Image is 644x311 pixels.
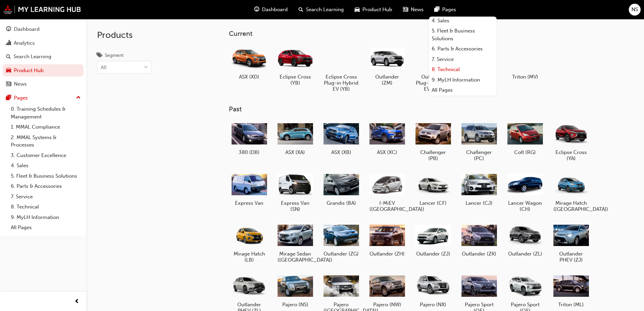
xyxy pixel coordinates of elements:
h5: Outlander (ZL) [507,251,543,257]
a: 8. Technical [8,202,84,212]
h5: ASX (XC) [369,149,405,155]
span: car-icon [6,68,11,74]
a: Outlander (ZJ) [413,220,453,260]
a: 8. Technical [429,64,497,75]
a: Outlander PHEV (ZJ) [551,220,591,266]
h5: ASX (XA) [278,149,313,155]
a: Mirage Hatch (LB) [229,220,269,266]
span: car-icon [355,5,360,14]
a: Pajero (NS) [275,271,315,310]
a: 6. Parts & Accessories [429,44,497,54]
button: NS [629,4,641,16]
h5: Lancer (CJ) [461,200,497,206]
h5: ASX (XB) [324,149,359,155]
a: Outlander Plug-in Hybrid EV (ZM) [413,43,453,94]
span: guage-icon [254,5,259,14]
h5: Express Van (SN) [278,200,313,212]
a: Lancer (CJ) [459,170,499,209]
span: down-icon [144,63,148,72]
h5: ASX (XD) [232,74,267,80]
a: 7. Service [8,192,84,202]
a: 1. MMAL Compliance [8,122,84,132]
span: search-icon [6,54,11,60]
a: Mirage Hatch ([GEOGRAPHIC_DATA]) [551,170,591,215]
a: 3. Customer Excellence [8,150,84,161]
div: Search Learning [14,53,51,61]
h5: Outlander (ZK) [461,251,497,257]
a: 5. Fleet & Business Solutions [429,26,497,44]
h3: Past [229,105,613,113]
h5: Outlander (ZG) [324,251,359,257]
a: Triton (ML) [551,271,591,310]
img: mmal [3,5,81,14]
a: Triton (MV) [505,43,545,82]
a: Challenger (PB) [413,119,453,164]
a: Pajero (NW) [367,271,407,310]
a: ASX (XB) [321,119,361,158]
a: News [3,78,84,90]
h5: Outlander (ZJ) [415,251,451,257]
span: pages-icon [6,95,11,101]
a: ASX (XD) [229,43,269,82]
a: car-iconProduct Hub [349,3,398,17]
a: 0. Training Schedules & Management [8,104,84,122]
a: Eclipse Cross (YA) [551,119,591,164]
a: search-iconSearch Learning [293,3,349,17]
a: 9. MyLH Information [429,75,497,85]
span: Product Hub [362,6,392,14]
h5: Outlander PHEV (ZJ) [553,251,589,263]
span: news-icon [6,81,11,87]
a: news-iconNews [398,3,429,17]
a: All Pages [8,222,84,233]
a: Eclipse Cross (YB) [275,43,315,88]
h5: I-MiEV ([GEOGRAPHIC_DATA]) [369,200,405,212]
a: ASX (XA) [275,119,315,158]
a: Pajero (NX) [413,271,453,310]
span: chart-icon [6,40,11,46]
a: Outlander (ZM) [367,43,407,88]
button: DashboardAnalyticsSearch LearningProduct HubNews [3,22,84,92]
h5: Grandis (BA) [324,200,359,206]
a: 380 (DB) [229,119,269,158]
a: guage-iconDashboard [249,3,293,17]
h5: Outlander Plug-in Hybrid EV (ZM) [415,74,451,92]
h5: 380 (DB) [232,149,267,155]
h5: Colt (RG) [507,149,543,155]
h3: Current [229,30,613,38]
h5: Outlander (ZH) [369,251,405,257]
a: Express Van (SN) [275,170,315,215]
a: 4. Sales [429,16,497,26]
div: Analytics [14,39,35,47]
a: ASX (XC) [367,119,407,158]
a: 7. Service [429,54,497,65]
h5: Challenger (PC) [461,149,497,161]
h5: Pajero (NW) [369,302,405,308]
a: Outlander (ZK) [459,220,499,260]
h5: Lancer (CF) [415,200,451,206]
a: 9. MyLH Information [8,212,84,223]
button: Pages [3,92,84,104]
h5: Pajero (NX) [415,302,451,308]
a: 6. Parts & Accessories [8,181,84,192]
span: search-icon [299,5,303,14]
h5: Outlander (ZM) [369,74,405,86]
div: All [101,64,106,71]
a: Mirage Sedan ([GEOGRAPHIC_DATA]) [275,220,315,266]
div: Segment [105,52,124,59]
a: pages-iconPages [429,3,461,17]
div: Dashboard [14,25,40,33]
a: Challenger (PC) [459,119,499,164]
div: Pages [14,94,28,102]
a: Colt (RG) [505,119,545,158]
a: Analytics [3,37,84,49]
a: Lancer Wagon (CH) [505,170,545,215]
h5: Triton (MV) [507,74,543,80]
h5: Eclipse Cross (YB) [278,74,313,86]
span: prev-icon [74,297,79,306]
a: Outlander (ZL) [505,220,545,260]
h5: Lancer Wagon (CH) [507,200,543,212]
h5: Pajero (NS) [278,302,313,308]
span: up-icon [76,93,81,102]
a: Lancer (CF) [413,170,453,209]
h5: Eclipse Cross Plug-in Hybrid EV (YB) [324,74,359,92]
